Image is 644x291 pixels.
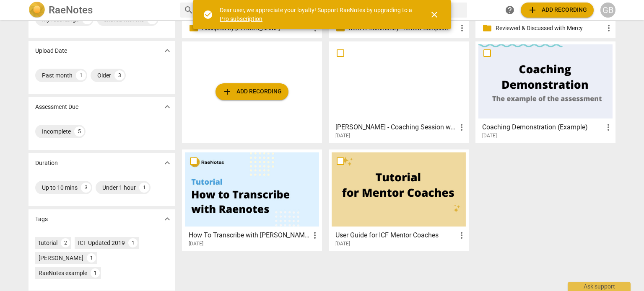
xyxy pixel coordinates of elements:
[102,183,136,192] div: Under 1 hour
[521,3,594,18] button: Upload
[600,3,615,18] button: GB
[87,253,96,263] div: 1
[335,230,457,240] h3: User Guide for ICF Mentor Coaches
[478,44,613,139] a: Coaching Demonstration (Example)[DATE]
[482,122,603,132] h3: Coaching Demonstration (Example)
[185,152,319,247] a: How To Transcribe with [PERSON_NAME][DATE]
[42,183,78,192] div: Up to 10 mins
[505,5,515,15] span: help
[162,46,172,56] span: expand_more
[222,87,232,97] span: add
[162,102,172,112] span: expand_more
[35,103,78,111] p: Assessment Due
[184,5,194,15] span: search
[203,10,213,20] span: check_circle
[39,269,87,277] div: RaeNotes example
[161,100,174,113] button: Show more
[457,230,467,240] span: more_vert
[220,6,414,23] div: Dear user, we appreciate your loyalty! Support RaeNotes by upgrading to a
[335,122,457,132] h3: Mary Murimi - Coaching Session with Irene Gitonga_July 8, 2025
[189,240,203,247] span: [DATE]
[29,2,174,18] a: LogoRaeNotes
[49,4,93,16] h2: RaeNotes
[335,240,350,247] span: [DATE]
[42,127,71,136] div: Incomplete
[128,238,138,247] div: 1
[35,46,67,55] p: Upload Date
[482,23,492,33] span: folder
[332,44,466,139] a: [PERSON_NAME] - Coaching Session with [PERSON_NAME] 8, 2025[DATE]
[216,83,288,100] button: Upload
[335,132,350,139] span: [DATE]
[496,24,604,33] p: Reviewed & Discussed with Mercy
[310,230,320,240] span: more_vert
[39,239,57,247] div: tutorial
[114,70,125,80] div: 3
[161,213,174,225] button: Show more
[457,23,467,33] span: more_vert
[39,254,83,262] div: [PERSON_NAME]
[162,214,172,224] span: expand_more
[424,5,444,25] button: Close
[332,152,466,247] a: User Guide for ICF Mentor Coaches[DATE]
[189,230,310,240] h3: How To Transcribe with RaeNotes
[42,71,73,80] div: Past month
[604,23,614,33] span: more_vert
[91,268,100,278] div: 1
[97,71,111,80] div: Older
[139,183,149,193] div: 1
[568,282,631,291] div: Ask support
[162,158,172,168] span: expand_more
[527,5,587,15] span: Add recording
[189,23,199,33] span: folder
[222,87,282,97] span: Add recording
[502,3,517,18] a: Help
[35,159,58,167] p: Duration
[76,70,86,80] div: 1
[61,238,70,247] div: 2
[527,5,538,15] span: add
[78,239,125,247] div: ICF Updated 2019
[35,215,48,224] p: Tags
[457,122,467,132] span: more_vert
[220,15,262,22] a: Pro subscription
[29,2,45,18] img: Logo
[603,122,613,132] span: more_vert
[74,126,84,136] div: 5
[482,132,497,139] span: [DATE]
[81,183,91,193] div: 3
[161,44,174,57] button: Show more
[161,157,174,169] button: Show more
[429,10,439,20] span: close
